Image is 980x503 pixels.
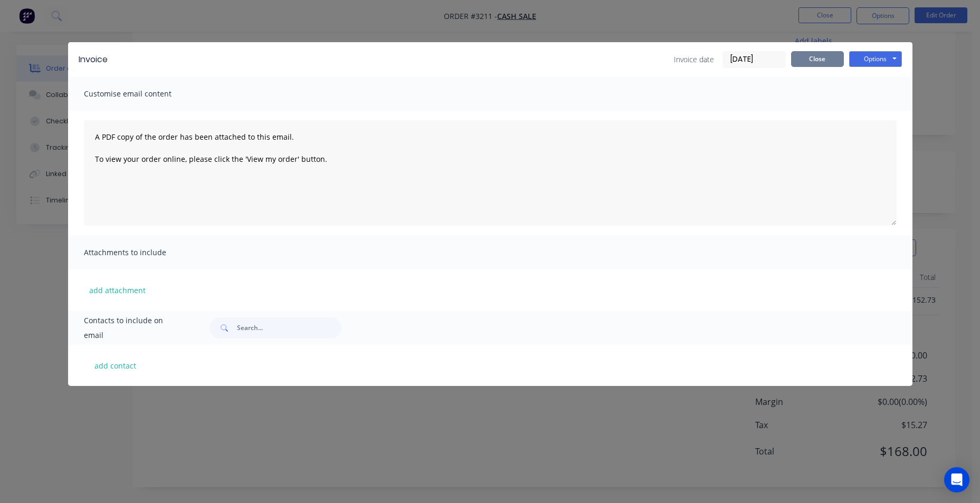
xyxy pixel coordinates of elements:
span: Contacts to include on email [84,313,184,343]
textarea: A PDF copy of the order has been attached to this email. To view your order online, please click ... [84,120,897,226]
span: Customise email content [84,86,200,101]
span: Attachments to include [84,245,200,260]
button: Close [791,51,844,67]
button: Options [849,51,902,67]
div: Open Intercom Messenger [944,467,969,492]
span: Invoice date [674,54,714,65]
button: add attachment [84,282,151,298]
button: add contact [84,357,147,373]
div: Invoice [79,53,108,66]
input: Search... [237,317,341,338]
